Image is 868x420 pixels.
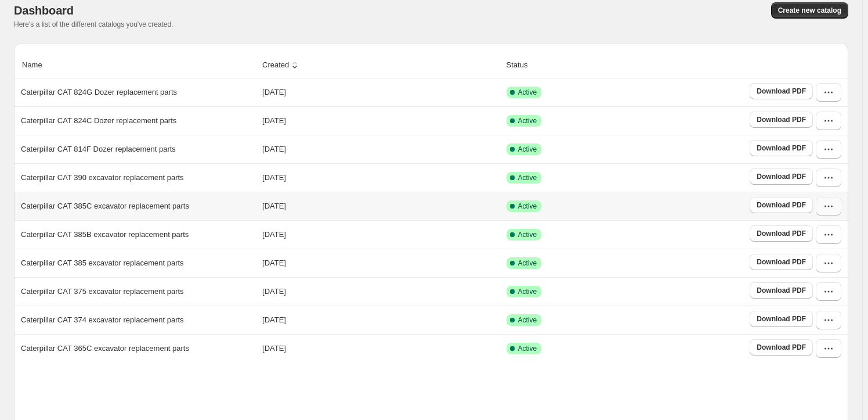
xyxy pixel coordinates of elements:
td: [DATE] [259,334,503,362]
span: Download PDF [757,115,806,124]
td: [DATE] [259,249,503,277]
span: Download PDF [757,87,806,96]
span: Create new catalog [778,6,841,15]
button: Name [20,54,56,76]
button: Status [505,54,541,76]
td: [DATE] [259,78,503,106]
td: [DATE] [259,192,503,220]
p: Caterpillar CAT 824G Dozer replacement parts [21,87,177,98]
p: Caterpillar CAT 814F Dozer replacement parts [21,143,176,155]
td: [DATE] [259,106,503,135]
span: Download PDF [757,229,806,238]
span: Active [518,88,537,97]
a: Download PDF [750,83,813,99]
a: Download PDF [750,311,813,327]
p: Caterpillar CAT 385C excavator replacement parts [21,200,189,212]
span: Active [518,145,537,154]
p: Caterpillar CAT 374 excavator replacement parts [21,314,184,326]
a: Download PDF [750,197,813,213]
td: [DATE] [259,220,503,249]
p: Caterpillar CAT 390 excavator replacement parts [21,172,184,184]
p: Caterpillar CAT 365C excavator replacement parts [21,343,189,354]
span: Here's a list of the different catalogs you've created. [14,20,173,28]
p: Caterpillar CAT 385 excavator replacement parts [21,257,184,269]
td: [DATE] [259,277,503,306]
a: Download PDF [750,168,813,185]
td: [DATE] [259,135,503,163]
td: [DATE] [259,306,503,334]
p: Caterpillar CAT 824C Dozer replacement parts [21,115,176,127]
span: Download PDF [757,143,806,153]
span: Active [518,287,537,296]
td: [DATE] [259,163,503,192]
p: Caterpillar CAT 375 excavator replacement parts [21,286,184,297]
a: Download PDF [750,140,813,156]
span: Active [518,202,537,211]
span: Download PDF [757,200,806,210]
span: Dashboard [14,4,74,17]
span: Active [518,344,537,353]
span: Active [518,315,537,325]
span: Active [518,259,537,268]
span: Download PDF [757,257,806,267]
span: Active [518,116,537,125]
span: Download PDF [757,343,806,352]
span: Active [518,230,537,239]
a: Download PDF [750,225,813,242]
a: Download PDF [750,112,813,128]
span: Download PDF [757,286,806,295]
button: Create new catalog [771,2,848,19]
span: Download PDF [757,314,806,324]
a: Download PDF [750,339,813,356]
button: Created [261,54,302,76]
a: Download PDF [750,254,813,270]
span: Active [518,173,537,182]
a: Download PDF [750,282,813,299]
span: Download PDF [757,172,806,181]
p: Caterpillar CAT 385B excavator replacement parts [21,229,189,240]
